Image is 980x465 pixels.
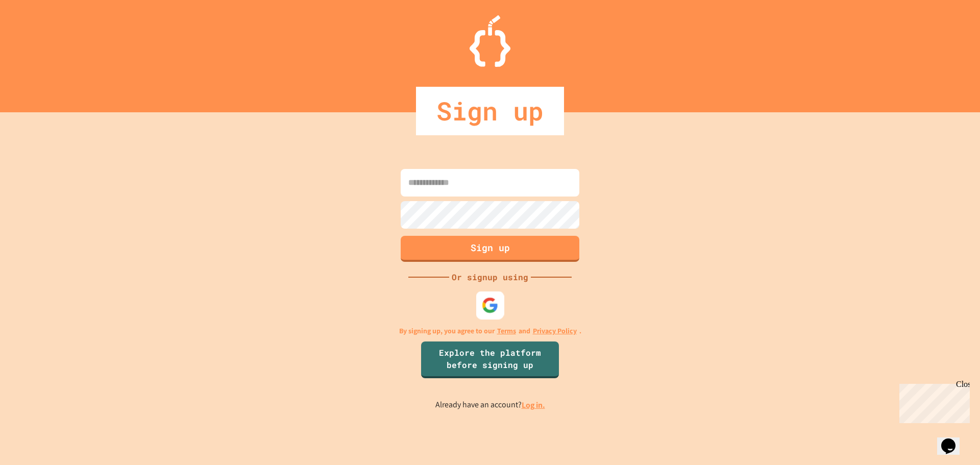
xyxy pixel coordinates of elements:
button: Sign up [401,236,579,262]
a: Privacy Policy [533,326,577,336]
iframe: chat widget [895,380,970,423]
div: Or signup using [449,271,531,283]
img: Logo.svg [470,15,510,67]
iframe: chat widget [937,424,970,455]
div: Sign up [416,87,564,135]
img: google-icon.svg [482,297,499,313]
a: Terms [497,326,516,336]
div: Chat with us now!Close [4,4,70,65]
a: Log in. [522,400,545,410]
p: Already have an account? [435,399,545,411]
p: By signing up, you agree to our and . [399,326,581,336]
a: Explore the platform before signing up [421,341,559,378]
